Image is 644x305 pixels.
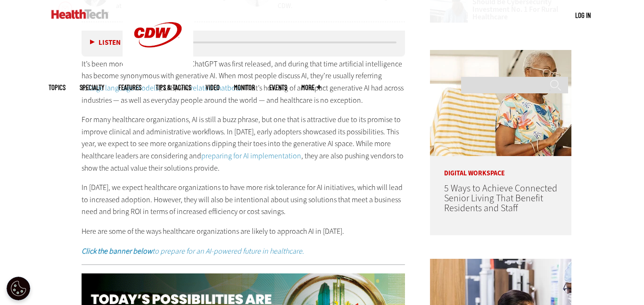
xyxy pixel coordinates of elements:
[82,246,152,256] strong: Click the banner below
[7,277,30,300] div: Cookie Settings
[118,84,141,91] a: Features
[80,84,104,91] span: Specialty
[156,84,191,91] a: Tips & Tactics
[269,84,287,91] a: Events
[82,181,405,218] p: In [DATE], we expect healthcare organizations to have more risk tolerance for AI initiatives, whi...
[51,9,108,19] img: Home
[430,156,571,177] p: Digital Workspace
[430,50,571,156] img: Networking Solutions for Senior Living
[82,246,304,256] em: to prepare for an AI-powered future in healthcare.
[234,84,255,91] a: MonITor
[82,114,405,174] p: For many healthcare organizations, AI is still a buzz phrase, but one that is attractive due to i...
[123,62,193,72] a: CDW
[82,225,405,238] p: Here are some of the ways healthcare organizations are likely to approach AI in [DATE].
[82,246,304,256] a: Click the banner belowto prepare for an AI-powered future in healthcare.
[201,151,301,161] a: preparing for AI implementation
[7,277,30,300] button: Open Preferences
[301,84,321,91] span: More
[575,11,591,19] a: Log in
[49,84,66,91] span: Topics
[444,182,557,214] a: 5 Ways to Achieve Connected Senior Living That Benefit Residents and Staff
[206,84,220,91] a: Video
[575,10,591,20] div: User menu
